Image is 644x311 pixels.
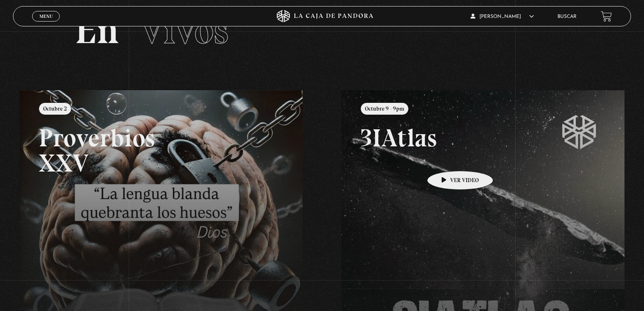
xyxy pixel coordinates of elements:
span: [PERSON_NAME] [471,14,534,19]
span: Menu [39,14,53,19]
h2: En [75,11,569,50]
a: View your shopping cart [601,11,612,22]
span: Vivos [140,7,228,53]
a: Buscar [557,14,577,19]
span: Cerrar [37,21,56,26]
